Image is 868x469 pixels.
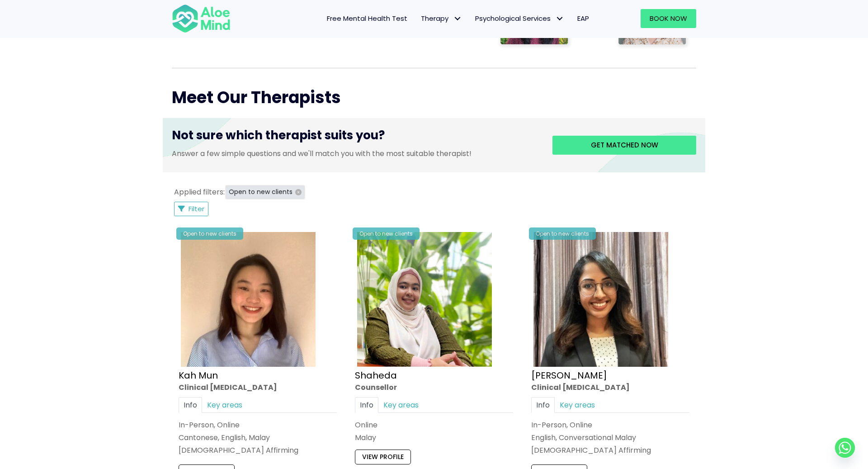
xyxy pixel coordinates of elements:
img: croped-Anita_Profile-photo-300×300 [533,232,668,367]
p: Malay [355,432,513,443]
a: Whatsapp [835,438,855,458]
a: Key areas [202,397,247,413]
div: Open to new clients [176,227,243,240]
a: Psychological ServicesPsychological Services: submenu [468,9,571,28]
img: Shaheda Counsellor [357,232,492,367]
span: Therapy: submenu [451,12,464,25]
button: Open to new clients [226,186,304,199]
a: Key areas [555,397,600,413]
a: Kah Mun [179,369,218,382]
span: Psychological Services [475,14,564,23]
div: Online [355,420,513,430]
a: Info [531,397,555,413]
a: View profile [355,450,411,464]
div: In-Person, Online [179,420,337,430]
span: Free Mental Health Test [327,14,407,23]
a: Book Now [641,9,696,28]
a: Free Mental Health Test [320,9,414,28]
p: Cantonese, English, Malay [179,432,337,443]
a: Info [179,397,202,413]
span: Filter [189,204,204,213]
span: Meet Our Therapists [172,86,341,109]
div: Clinical [MEDICAL_DATA] [179,382,337,393]
img: Kah Mun-profile-crop-300×300 [181,232,316,367]
p: Answer a few simple questions and we'll match you with the most suitable therapist! [172,148,539,159]
div: Counsellor [355,382,513,393]
p: English, Conversational Malay [531,432,689,443]
span: Book Now [650,14,687,23]
a: Get matched now [552,136,696,155]
span: Therapy [421,14,462,23]
span: Psychological Services: submenu [553,12,566,25]
a: Info [355,397,378,413]
div: [DEMOGRAPHIC_DATA] Affirming [179,445,337,456]
div: Clinical [MEDICAL_DATA] [531,382,689,393]
button: Filter Listings [174,202,208,216]
img: Aloe mind Logo [172,4,231,33]
span: EAP [577,14,589,23]
a: [PERSON_NAME] [531,369,607,382]
div: In-Person, Online [531,420,689,430]
a: Key areas [378,397,424,413]
a: EAP [571,9,596,28]
a: TherapyTherapy: submenu [414,9,468,28]
span: Get matched now [591,140,658,150]
nav: Menu [242,9,596,28]
div: Open to new clients [529,227,596,240]
div: [DEMOGRAPHIC_DATA] Affirming [531,445,689,456]
div: Open to new clients [353,227,420,240]
span: Applied filters: [174,187,225,197]
a: Shaheda [355,369,397,382]
h3: Not sure which therapist suits you? [172,127,539,148]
